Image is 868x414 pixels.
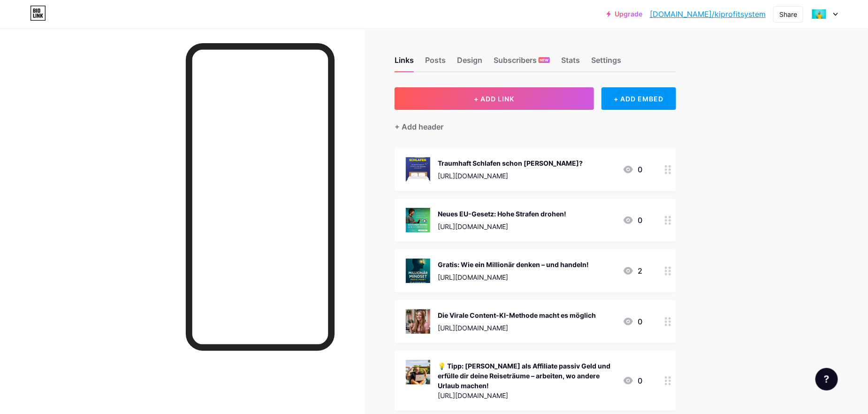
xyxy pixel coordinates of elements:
div: Gratis: Wie ein Millionär denken – und handeln! [438,260,589,269]
div: 0 [623,164,642,175]
div: [URL][DOMAIN_NAME] [438,323,596,333]
a: Upgrade [607,10,642,18]
span: + ADD LINK [474,95,514,103]
div: [URL][DOMAIN_NAME] [438,272,589,282]
div: Posts [425,54,446,71]
img: 💡 Tipp: Verdiene als Affiliate passiv Geld und erfülle dir deine Reiseträume – arbeiten, wo ander... [406,360,430,384]
div: Share [779,9,797,19]
img: Gratis: Wie ein Millionär denken – und handeln! [406,259,430,283]
div: 💡 Tipp: [PERSON_NAME] als Affiliate passiv Geld und erfülle dir deine Reiseträume – arbeiten, wo ... [438,361,615,391]
div: Die Virale Content-KI-Methode macht es möglich [438,310,596,320]
div: 0 [623,316,642,327]
div: 2 [623,265,642,276]
div: 0 [623,375,642,386]
div: Subscribers [494,54,550,71]
div: Links [395,54,414,71]
div: [URL][DOMAIN_NAME] [438,171,583,181]
button: + ADD LINK [395,87,594,110]
img: Traumhaft Schlafen schon Gesichert? [406,157,430,182]
div: [URL][DOMAIN_NAME] [438,222,566,231]
div: 0 [623,215,642,226]
img: Die Virale Content-KI-Methode macht es möglich [406,309,430,334]
img: kiprofitsystem [810,5,828,23]
div: Neues EU-Gesetz: Hohe Strafen drohen! [438,209,566,219]
span: NEW [540,57,549,63]
a: [DOMAIN_NAME]/kiprofitsystem [650,8,766,20]
div: Stats [561,54,580,71]
div: + Add header [395,121,443,132]
img: Neues EU-Gesetz: Hohe Strafen drohen! [406,208,430,232]
div: Settings [591,54,621,71]
div: [URL][DOMAIN_NAME] [438,391,615,400]
div: Traumhaft Schlafen schon [PERSON_NAME]? [438,158,583,168]
div: Design [457,54,482,71]
div: + ADD EMBED [602,87,676,110]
